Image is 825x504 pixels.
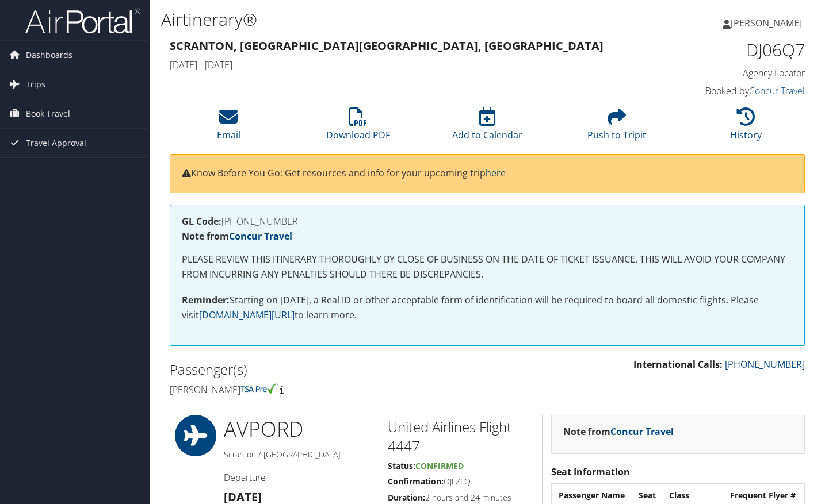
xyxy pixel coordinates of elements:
[182,217,793,226] h4: [PHONE_NUMBER]
[170,59,642,71] h4: [DATE] - [DATE]
[388,460,415,471] strong: Status:
[170,38,604,53] strong: Scranton, [GEOGRAPHIC_DATA] [GEOGRAPHIC_DATA], [GEOGRAPHIC_DATA]
[587,114,646,141] a: Push to Tripit
[182,166,793,181] p: Know Before You Go: Get resources and info for your upcoming trip
[388,476,444,487] strong: Confirmation:
[170,360,479,379] h2: Passenger(s)
[26,41,72,70] span: Dashboards
[217,114,240,141] a: Email
[730,114,762,141] a: History
[25,7,140,34] img: airportal-logo.png
[182,215,221,228] strong: GL Code:
[388,492,533,503] h5: 2 hours and 24 minutes
[659,38,805,62] h1: DJ06Q7
[182,230,292,243] strong: Note from
[26,70,45,99] span: Trips
[26,129,86,157] span: Travel Approval
[182,252,793,282] p: PLEASE REVIEW THIS ITINERARY THOROUGHLY BY CLOSE OF BUSINESS ON THE DATE OF TICKET ISSUANCE. THIS...
[415,460,464,471] span: Confirmed
[551,465,630,478] strong: Seat Information
[659,84,805,97] h4: Booked by
[182,294,230,306] strong: Reminder:
[725,358,805,371] a: [PHONE_NUMBER]
[452,114,522,141] a: Add to Calendar
[610,425,674,438] a: Concur Travel
[633,358,723,371] strong: International Calls:
[199,309,295,321] a: [DOMAIN_NAME][URL]
[161,7,596,32] h1: Airtinerary®
[224,471,370,484] h4: Departure
[486,167,506,179] a: here
[224,449,370,460] h5: Scranton / [GEOGRAPHIC_DATA]
[723,6,813,40] a: [PERSON_NAME]
[26,99,70,128] span: Book Travel
[563,425,674,438] strong: Note from
[224,415,370,444] h1: AVP ORD
[388,417,533,456] h2: United Airlines Flight 4447
[182,293,793,322] p: Starting on [DATE], a Real ID or other acceptable form of identification will be required to boar...
[749,84,805,97] a: Concur Travel
[659,67,805,79] h4: Agency Locator
[326,114,390,141] a: Download PDF
[229,230,292,243] a: Concur Travel
[170,383,479,396] h4: [PERSON_NAME]
[731,17,802,29] span: [PERSON_NAME]
[388,492,425,503] strong: Duration:
[388,476,533,487] h5: OJLZFQ
[240,383,278,394] img: tsa-precheck.png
